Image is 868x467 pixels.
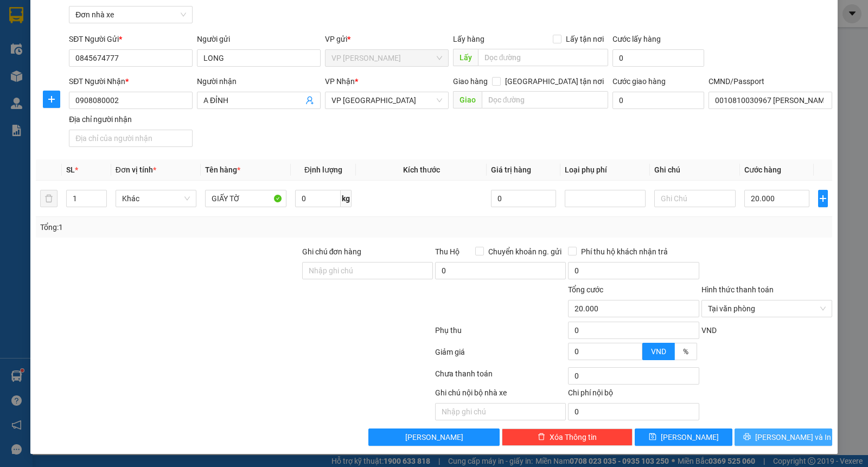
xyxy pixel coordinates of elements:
[612,49,704,67] input: Cước lấy hàng
[75,7,186,23] span: Đơn nhà xe
[755,431,831,443] span: [PERSON_NAME] và In
[69,130,193,147] input: Địa chỉ của người nhận
[453,77,488,86] span: Giao hàng
[434,346,567,365] div: Giảm giá
[819,194,827,203] span: plus
[435,403,566,420] input: Nhập ghi chú
[331,50,442,66] span: VP Lê Duẩn
[649,433,656,442] span: save
[561,33,608,45] span: Lấy tận nơi
[709,75,832,87] div: CMND/Passport
[701,326,717,335] span: VND
[661,431,719,443] span: [PERSON_NAME]
[502,428,633,446] button: deleteXóa Thông tin
[735,428,832,446] button: printer[PERSON_NAME] và In
[650,159,740,181] th: Ghi chú
[40,190,58,207] button: delete
[560,159,650,181] th: Loại phụ phí
[818,190,828,207] button: plus
[43,95,60,104] span: plus
[205,190,286,207] input: VD: Bàn, Ghế
[66,165,75,174] span: SL
[405,431,463,443] span: [PERSON_NAME]
[478,49,609,66] input: Dọc đường
[577,246,672,258] span: Phí thu hộ khách nhận trả
[484,246,566,258] span: Chuyển khoản ng. gửi
[302,247,362,256] label: Ghi chú đơn hàng
[612,92,704,109] input: Cước giao hàng
[69,33,193,45] div: SĐT Người Gửi
[538,433,545,442] span: delete
[43,91,60,108] button: plus
[743,433,751,442] span: printer
[482,91,609,108] input: Dọc đường
[331,92,442,108] span: VP Ninh Bình
[654,190,736,207] input: Ghi Chú
[304,165,342,174] span: Định lượng
[453,91,482,108] span: Giao
[491,190,556,207] input: 0
[197,33,321,45] div: Người gửi
[368,428,499,446] button: [PERSON_NAME]
[612,35,661,43] label: Cước lấy hàng
[635,428,732,446] button: save[PERSON_NAME]
[568,285,603,294] span: Tổng cước
[197,75,321,87] div: Người nhận
[40,221,336,233] div: Tổng: 1
[434,324,567,343] div: Phụ thu
[435,387,566,403] div: Ghi chú nội bộ nhà xe
[435,247,459,256] span: Thu Hộ
[612,77,666,86] label: Cước giao hàng
[501,75,608,87] span: [GEOGRAPHIC_DATA] tận nơi
[403,165,440,174] span: Kích thước
[453,49,478,66] span: Lấy
[744,165,781,174] span: Cước hàng
[302,262,433,279] input: Ghi chú đơn hàng
[69,75,193,87] div: SĐT Người Nhận
[325,33,449,45] div: VP gửi
[69,113,193,125] div: Địa chỉ người nhận
[325,77,355,86] span: VP Nhận
[305,96,314,105] span: user-add
[205,165,240,174] span: Tên hàng
[491,165,531,174] span: Giá trị hàng
[116,165,156,174] span: Đơn vị tính
[708,300,826,317] span: Tại văn phòng
[434,368,567,387] div: Chưa thanh toán
[683,347,688,356] span: %
[651,347,666,356] span: VND
[550,431,597,443] span: Xóa Thông tin
[122,190,190,207] span: Khác
[341,190,352,207] span: kg
[453,35,484,43] span: Lấy hàng
[701,285,774,294] label: Hình thức thanh toán
[568,387,699,403] div: Chi phí nội bộ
